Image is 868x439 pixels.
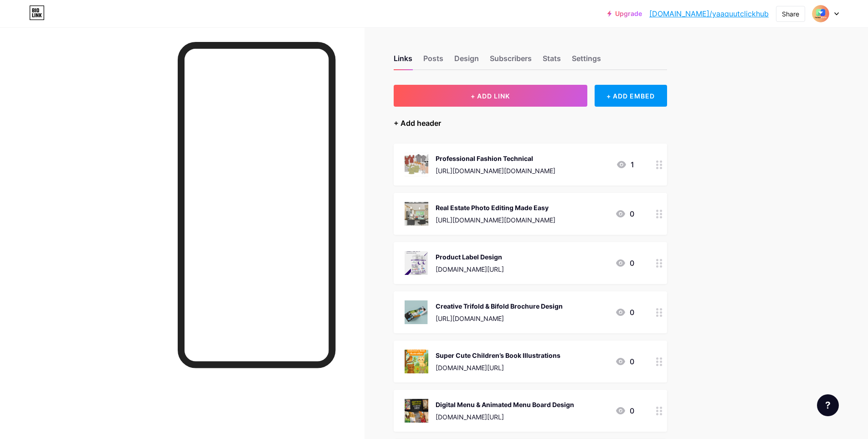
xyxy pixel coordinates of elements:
[436,264,504,274] div: [DOMAIN_NAME][URL]
[394,53,412,69] div: Links
[436,314,563,323] div: [URL][DOMAIN_NAME]
[616,159,634,170] div: 1
[615,258,634,269] div: 0
[436,412,574,422] div: [DOMAIN_NAME][URL]
[436,154,555,163] div: Professional Fashion Technical
[405,202,428,226] img: Real Estate Photo Editing Made Easy
[394,118,441,129] div: + Add header
[423,53,443,69] div: Posts
[436,351,560,360] div: Super Cute Children’s Book Illustrations
[572,53,601,69] div: Settings
[405,251,428,275] img: Product Label Design
[615,307,634,318] div: 0
[615,208,634,219] div: 0
[490,53,532,69] div: Subscribers
[615,405,634,416] div: 0
[394,85,587,107] button: + ADD LINK
[436,215,555,225] div: [URL][DOMAIN_NAME][DOMAIN_NAME]
[436,203,555,212] div: Real Estate Photo Editing Made Easy
[405,153,428,176] img: Professional Fashion Technical
[812,5,829,22] img: yaaquutclickhub
[436,166,555,176] div: [URL][DOMAIN_NAME][DOMAIN_NAME]
[454,53,479,69] div: Design
[436,363,560,372] div: [DOMAIN_NAME][URL]
[615,356,634,367] div: 0
[607,10,642,17] a: Upgrade
[471,92,510,100] span: + ADD LINK
[436,252,504,262] div: Product Label Design
[649,8,769,19] a: [DOMAIN_NAME]/yaaquutclickhub
[405,300,428,324] img: Creative Trifold & Bifold Brochure Design
[405,350,428,373] img: Super Cute Children’s Book Illustrations
[782,9,799,19] div: Share
[436,400,574,409] div: Digital Menu & Animated Menu Board Design
[595,85,667,107] div: + ADD EMBED
[543,53,561,69] div: Stats
[405,399,428,423] img: Digital Menu & Animated Menu Board Design
[436,301,563,311] div: Creative Trifold & Bifold Brochure Design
